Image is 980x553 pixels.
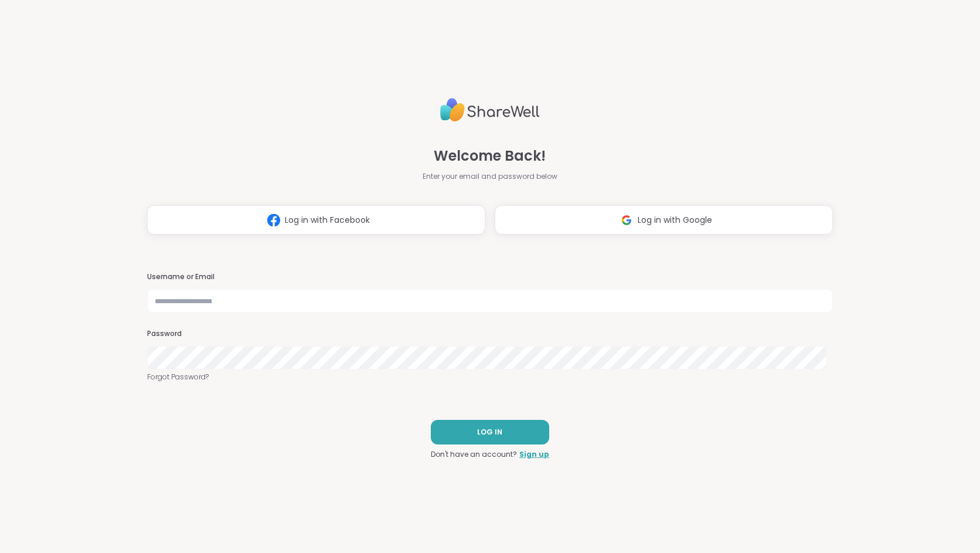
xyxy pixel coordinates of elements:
[615,209,638,231] img: ShareWell Logomark
[147,372,833,382] a: Forgot Password?
[147,272,833,282] h3: Username or Email
[423,171,557,182] span: Enter your email and password below
[285,214,370,226] span: Log in with Facebook
[147,205,485,235] button: Log in with Facebook
[477,427,502,437] span: LOG IN
[431,420,549,445] button: LOG IN
[519,449,549,460] a: Sign up
[434,145,546,167] span: Welcome Back!
[147,329,833,339] h3: Password
[495,205,833,235] button: Log in with Google
[638,214,712,226] span: Log in with Google
[431,449,517,460] span: Don't have an account?
[263,209,285,231] img: ShareWell Logomark
[440,93,540,127] img: ShareWell Logo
